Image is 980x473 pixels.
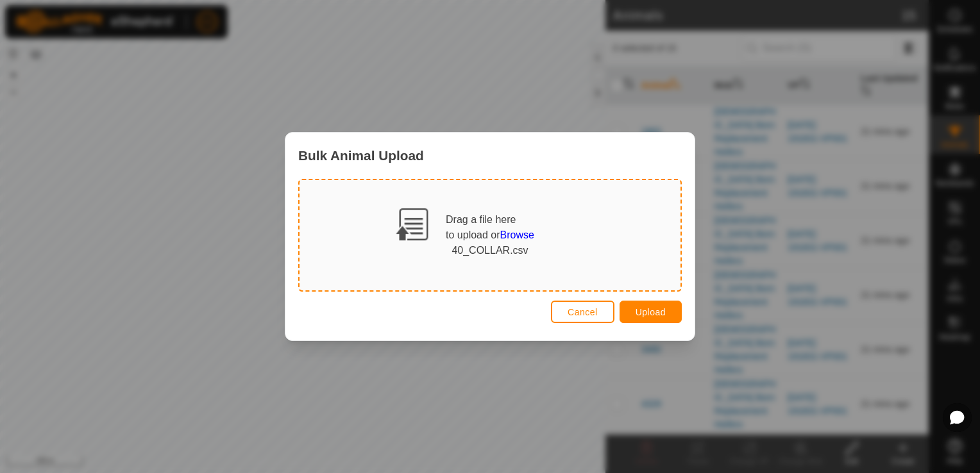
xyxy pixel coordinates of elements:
[446,212,534,243] div: Drag a file here
[298,145,424,165] span: Bulk Animal Upload
[636,307,666,317] span: Upload
[446,228,534,243] div: to upload or
[332,243,648,258] div: 40_COLLAR.csv
[500,229,534,240] span: Browse
[551,301,614,323] button: Cancel
[620,301,682,323] button: Upload
[568,307,598,317] span: Cancel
